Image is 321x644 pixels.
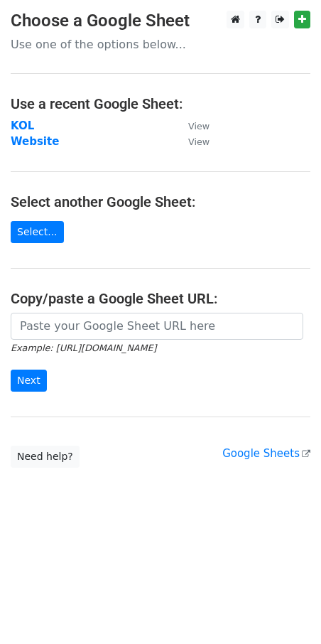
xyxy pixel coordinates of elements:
[11,313,303,340] input: Paste your Google Sheet URL here
[11,119,34,132] a: KOL
[11,290,310,307] h4: Copy/paste a Google Sheet URL:
[222,447,310,460] a: Google Sheets
[11,446,80,468] a: Need help?
[11,370,47,392] input: Next
[174,119,210,132] a: View
[11,135,59,148] a: Website
[174,135,210,148] a: View
[11,37,310,52] p: Use one of the options below...
[11,95,310,112] h4: Use a recent Google Sheet:
[11,11,310,31] h3: Choose a Google Sheet
[11,221,64,243] a: Select...
[11,343,156,353] small: Example: [URL][DOMAIN_NAME]
[188,136,210,147] small: View
[11,193,310,210] h4: Select another Google Sheet:
[188,121,210,132] small: View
